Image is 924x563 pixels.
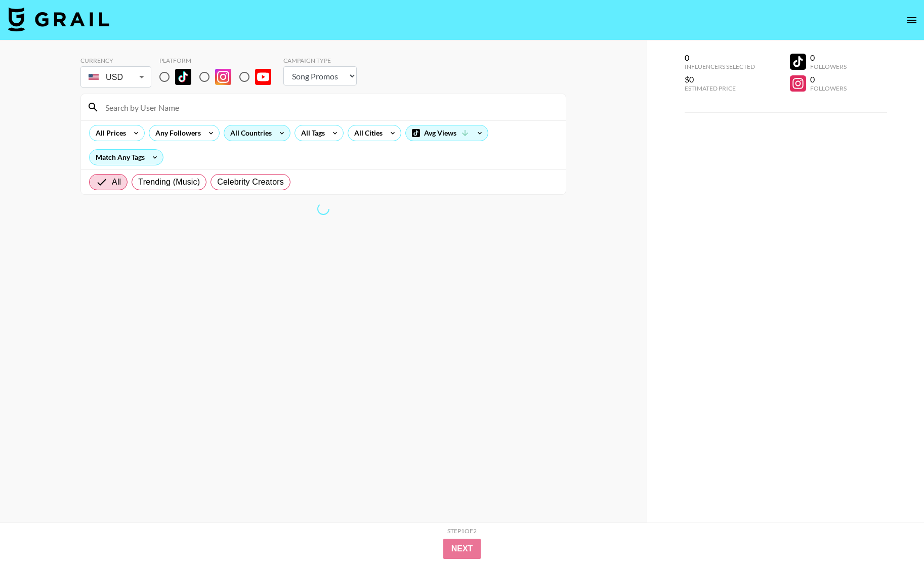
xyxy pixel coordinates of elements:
div: All Cities [348,125,385,141]
span: Refreshing bookers, clients, cities, talent, talent... [316,201,331,216]
img: Instagram [215,69,231,85]
input: Search by User Name [99,99,560,115]
div: All Tags [295,125,327,141]
div: 0 [810,53,847,63]
div: All Prices [90,125,128,141]
div: Avg Views [406,125,488,141]
span: Celebrity Creators [217,176,284,188]
button: open drawer [902,10,922,30]
div: Currency [80,57,151,64]
button: Next [443,539,481,559]
div: Any Followers [149,125,203,141]
img: Grail Talent [8,7,109,31]
div: Campaign Type [283,57,357,64]
div: Match Any Tags [90,150,163,165]
div: Platform [159,57,279,64]
div: 0 [810,74,847,84]
div: 0 [685,53,755,63]
div: Step 1 of 2 [447,527,477,535]
span: All [112,176,121,188]
span: Trending (Music) [138,176,200,188]
div: USD [82,68,149,86]
div: Estimated Price [685,84,755,92]
img: YouTube [255,69,271,85]
img: TikTok [175,69,191,85]
div: Followers [810,84,847,92]
div: $0 [685,74,755,84]
div: Followers [810,63,847,70]
iframe: Drift Widget Chat Controller [873,512,912,551]
div: All Countries [224,125,274,141]
div: Influencers Selected [685,63,755,70]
